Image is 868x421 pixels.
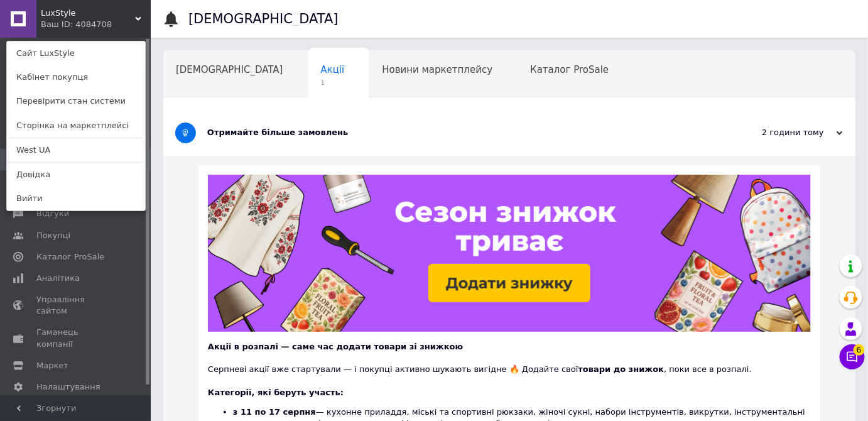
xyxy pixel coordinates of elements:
[578,364,665,374] b: товари до знижок
[36,360,68,371] span: Маркет
[36,273,80,284] span: Аналітика
[7,187,145,210] a: Вийти
[208,353,811,375] div: Серпневі акції вже стартували — і покупці активно шукають вигідне 🔥 Додайте свої , поки все в роз...
[7,114,145,138] a: Сторінка на маркетплейсі
[36,251,104,263] span: Каталог ProSale
[7,163,145,187] a: Довідка
[854,344,865,356] span: 6
[207,127,717,138] div: Отримайте більше замовлень
[188,11,339,26] h1: [DEMOGRAPHIC_DATA]
[7,65,145,89] a: Кабінет покупця
[36,208,69,219] span: Відгуки
[36,327,116,349] span: Гаманець компанії
[7,41,145,65] a: Сайт LuxStyle
[321,78,345,87] span: 1
[208,388,344,397] b: Категорії, які беруть участь:
[41,19,94,30] div: Ваш ID: 4084708
[7,138,145,162] a: West UA
[41,8,135,19] span: LuxStyle
[382,64,492,75] span: Новини маркетплейсу
[233,407,316,417] b: з 11 по 17 серпня
[717,127,843,138] div: 2 години тому
[36,294,116,317] span: Управління сайтом
[36,381,100,393] span: Налаштування
[321,64,345,75] span: Акції
[840,344,865,369] button: Чат з покупцем6
[7,89,145,113] a: Перевірити стан системи
[208,342,463,351] b: Акції в розпалі — саме час додати товари зі знижкою
[176,64,283,75] span: [DEMOGRAPHIC_DATA]
[530,64,609,75] span: Каталог ProSale
[36,230,70,241] span: Покупці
